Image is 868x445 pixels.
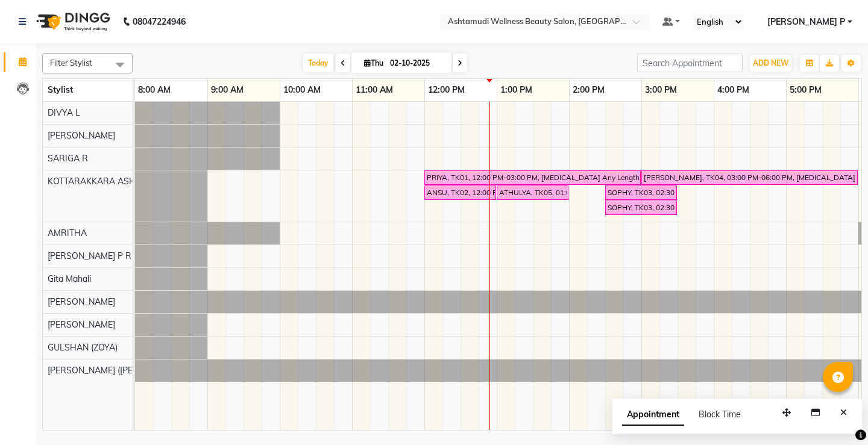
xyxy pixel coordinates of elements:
div: PRIYA, TK01, 12:00 PM-03:00 PM, [MEDICAL_DATA] Any Length Offer [426,172,640,183]
iframe: chat widget [817,397,856,433]
img: logo [31,5,113,39]
div: ANSU, TK02, 12:00 PM-01:00 PM, Hair Spa [426,187,495,198]
span: [PERSON_NAME] [48,130,115,141]
span: Gita Mahali [48,273,91,284]
input: Search Appointment [637,54,743,72]
a: 2:00 PM [570,81,608,99]
span: Appointment [622,404,684,426]
input: 2025-10-02 [386,54,447,72]
div: SOPHY, TK03, 02:30 PM-03:30 PM, Fruit Facial [606,187,676,198]
span: ADD NEW [753,58,788,67]
span: KOTTARAKKARA ASHTAMUDI [48,176,168,187]
span: Block Time [699,409,741,420]
span: [PERSON_NAME] [48,319,115,330]
span: [PERSON_NAME] P R [48,251,131,261]
a: 8:00 AM [135,81,174,99]
span: [PERSON_NAME] [48,296,115,307]
div: [PERSON_NAME], TK04, 03:00 PM-06:00 PM, [MEDICAL_DATA] Any Length Offer [643,172,857,183]
span: Stylist [48,84,73,95]
span: AMRITHA [48,228,87,238]
a: 11:00 AM [353,81,396,99]
a: 10:00 AM [280,81,324,99]
a: 12:00 PM [425,81,468,99]
a: 5:00 PM [787,81,825,99]
span: DIVYA L [48,107,80,118]
span: SARIGA R [48,153,88,164]
button: ADD NEW [750,55,791,72]
div: ATHULYA, TK05, 01:00 PM-02:00 PM, Highlighting (Per Streaks) [498,187,567,198]
span: [PERSON_NAME] P [767,16,845,28]
a: 9:00 AM [208,81,247,99]
b: 08047224946 [133,5,186,39]
span: Thu [361,58,386,67]
a: 4:00 PM [714,81,752,99]
span: [PERSON_NAME] ([PERSON_NAME]) [48,365,190,376]
span: GULSHAN (ZOYA) [48,342,118,353]
a: 3:00 PM [642,81,680,99]
a: 1:00 PM [497,81,535,99]
div: SOPHY, TK03, 02:30 PM-03:30 PM, Fruit Facial [606,202,676,213]
span: Today [303,54,333,72]
span: Filter Stylist [50,58,92,67]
